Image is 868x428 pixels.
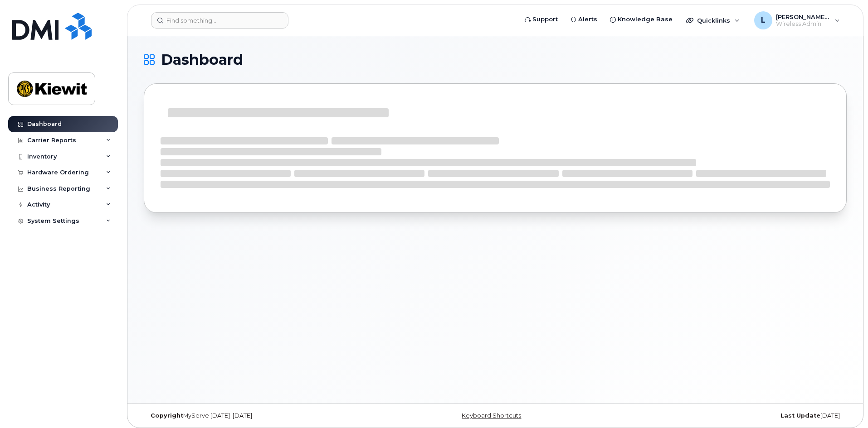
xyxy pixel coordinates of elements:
[462,412,521,419] a: Keyboard Shortcuts
[161,53,243,67] span: Dashboard
[144,412,378,419] div: MyServe [DATE]–[DATE]
[612,412,847,419] div: [DATE]
[780,412,820,419] strong: Last Update
[151,412,183,419] strong: Copyright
